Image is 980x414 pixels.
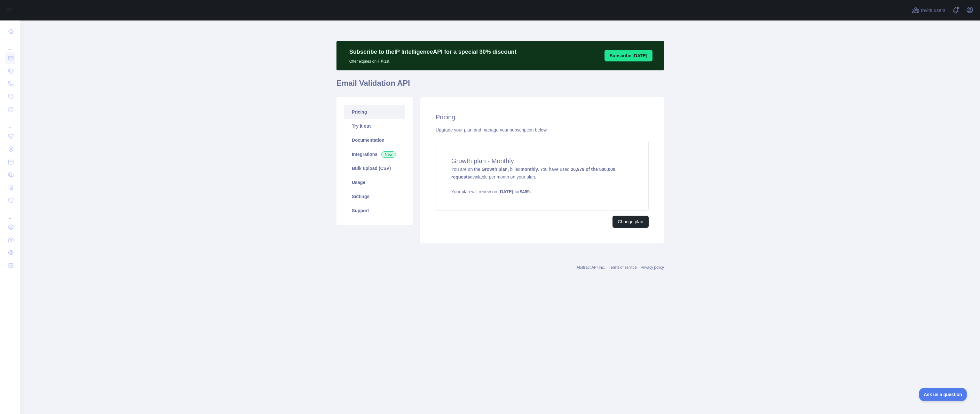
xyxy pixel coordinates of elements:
p: Your plan will renew on for [451,188,633,195]
strong: monthly. [521,167,539,172]
p: Subscribe to the IP Intelligence API for a special 30 % discount [349,47,517,56]
a: Integrations New [344,147,405,161]
a: Privacy policy [641,265,664,270]
p: Offer expires on 十月 1st. [349,56,517,64]
span: New [381,151,396,158]
a: Bulk upload (CSV) [344,161,405,175]
a: Abstract API Inc. [577,265,605,270]
div: ... [5,116,15,129]
strong: $ 499 . [520,189,531,194]
div: ... [5,38,15,51]
a: Usage [344,175,405,189]
h2: Pricing [436,113,649,122]
strong: Growth plan [481,167,508,172]
strong: [DATE] [498,189,513,194]
a: Settings [344,189,405,203]
span: You are on the , billed You have used available per month on your plan. [451,167,633,195]
iframe: Toggle Customer Support [919,388,967,401]
a: Terms of service [609,265,636,270]
h4: Growth plan - Monthly [451,156,633,165]
a: Try it out [344,119,405,133]
a: Pricing [344,105,405,119]
button: Change plan [612,216,649,228]
a: Support [344,203,405,218]
h1: Email Validation API [336,78,664,93]
strong: 26,979 of the 500,000 requests [451,167,615,179]
button: Invite users [911,5,947,15]
a: Documentation [344,133,405,147]
span: Invite users [921,7,945,14]
div: Upgrade your plan and manage your subscription below. [436,127,649,133]
button: Subscribe [DATE] [605,50,652,61]
div: ... [5,207,15,220]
